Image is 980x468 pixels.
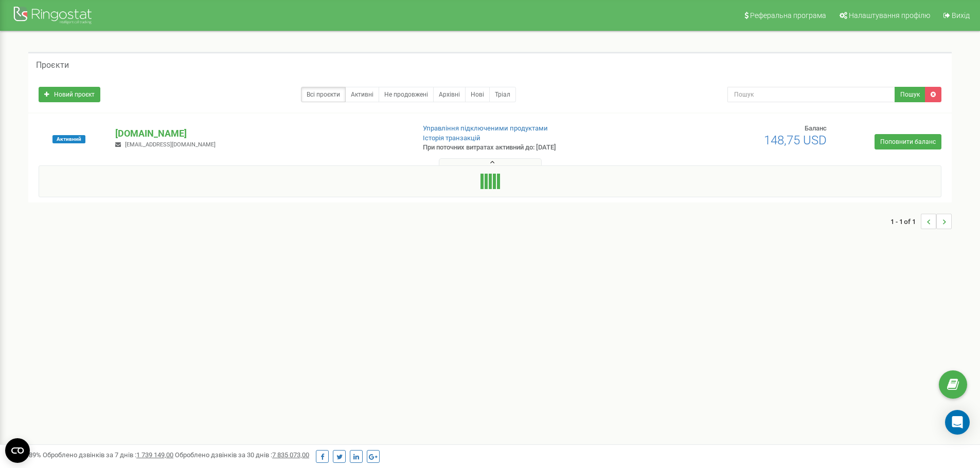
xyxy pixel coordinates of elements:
span: Оброблено дзвінків за 30 днів : [175,451,309,459]
span: Баланс [805,124,827,132]
p: [DOMAIN_NAME] [115,127,406,140]
span: Оброблено дзвінків за 7 днів : [43,451,173,459]
u: 7 835 073,00 [272,451,309,459]
span: Налаштування профілю [849,11,930,20]
span: Вихід [952,11,970,20]
span: Реферальна програма [750,11,826,20]
h5: Проєкти [36,61,69,70]
a: Активні [345,87,379,102]
button: Пошук [895,87,925,102]
span: 1 - 1 of 1 [890,214,921,229]
span: [EMAIL_ADDRESS][DOMAIN_NAME] [125,141,216,148]
u: 1 739 149,00 [136,451,173,459]
a: Історія транзакцій [423,134,480,142]
a: Не продовжені [379,87,434,102]
nav: ... [890,203,952,239]
a: Архівні [433,87,466,102]
a: Новий проєкт [39,87,100,102]
a: Тріал [489,87,516,102]
div: Open Intercom Messenger [945,410,970,435]
p: При поточних витратах активний до: [DATE] [423,143,637,153]
input: Пошук [727,87,895,102]
span: Активний [52,135,85,143]
button: Open CMP widget [5,438,30,463]
span: 148,75 USD [764,133,827,147]
a: Поповнити баланс [875,134,941,149]
a: Нові [465,87,490,102]
a: Всі проєкти [301,87,346,102]
a: Управління підключеними продуктами [423,124,548,132]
